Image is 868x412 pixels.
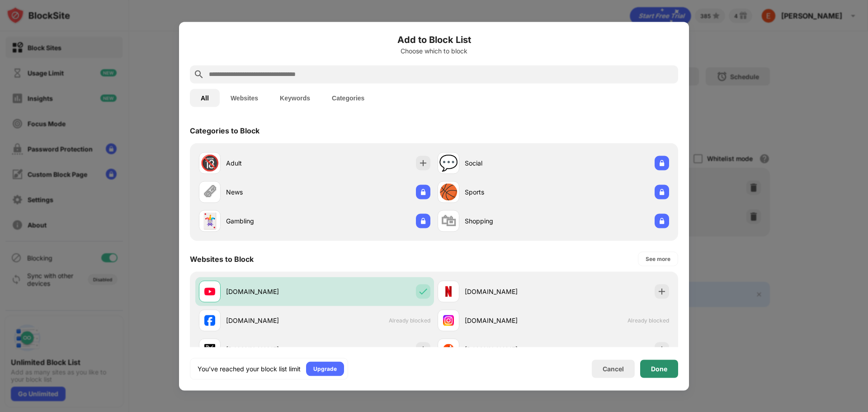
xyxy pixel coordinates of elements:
[627,317,669,324] span: Already blocked
[226,345,315,354] div: [DOMAIN_NAME]
[603,365,624,373] div: Cancel
[200,154,219,172] div: 🔞
[204,286,215,297] img: favicons
[465,216,553,226] div: Shopping
[439,183,458,201] div: 🏀
[389,317,430,324] span: Already blocked
[465,187,553,197] div: Sports
[226,287,315,296] div: [DOMAIN_NAME]
[321,89,375,107] button: Categories
[190,89,220,107] button: All
[646,254,670,263] div: See more
[202,183,217,201] div: 🗞
[190,254,254,263] div: Websites to Block
[465,158,553,168] div: Social
[441,212,456,230] div: 🛍
[193,69,204,80] img: search.svg
[465,316,553,325] div: [DOMAIN_NAME]
[439,154,458,172] div: 💬
[443,286,454,297] img: favicons
[226,316,315,325] div: [DOMAIN_NAME]
[190,33,678,46] h6: Add to Block List
[226,158,315,168] div: Adult
[204,344,215,355] img: favicons
[220,89,269,107] button: Websites
[204,315,215,326] img: favicons
[313,364,337,373] div: Upgrade
[465,287,553,296] div: [DOMAIN_NAME]
[190,47,678,54] div: Choose which to block
[651,365,667,372] div: Done
[226,187,315,197] div: News
[443,315,454,326] img: favicons
[198,364,301,373] div: You’ve reached your block list limit
[190,126,259,135] div: Categories to Block
[226,216,315,226] div: Gambling
[443,344,454,355] img: favicons
[465,345,553,354] div: [DOMAIN_NAME]
[200,212,219,230] div: 🃏
[269,89,321,107] button: Keywords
